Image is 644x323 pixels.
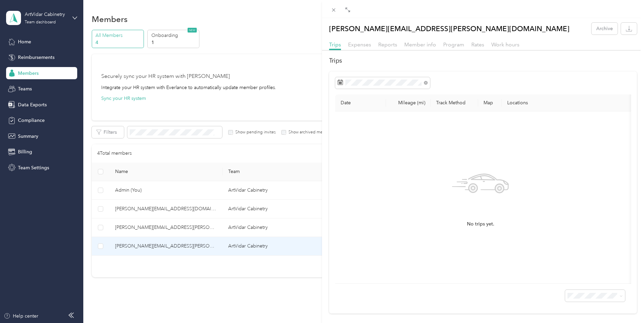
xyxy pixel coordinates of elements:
span: Expenses [348,41,371,48]
button: Archive [592,23,618,35]
h2: Trips [329,56,637,65]
p: [PERSON_NAME][EMAIL_ADDRESS][PERSON_NAME][DOMAIN_NAME] [329,23,570,35]
span: Reports [378,41,397,48]
span: Program [443,41,464,48]
th: Track Method [431,94,478,111]
span: Member info [404,41,436,48]
span: Trips [329,41,341,48]
span: Rates [471,41,484,48]
th: Date [335,94,386,111]
iframe: Everlance-gr Chat Button Frame [606,285,644,323]
span: No trips yet. [467,220,494,228]
th: Map [478,94,502,111]
span: Work hours [491,41,519,48]
th: Mileage (mi) [386,94,431,111]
